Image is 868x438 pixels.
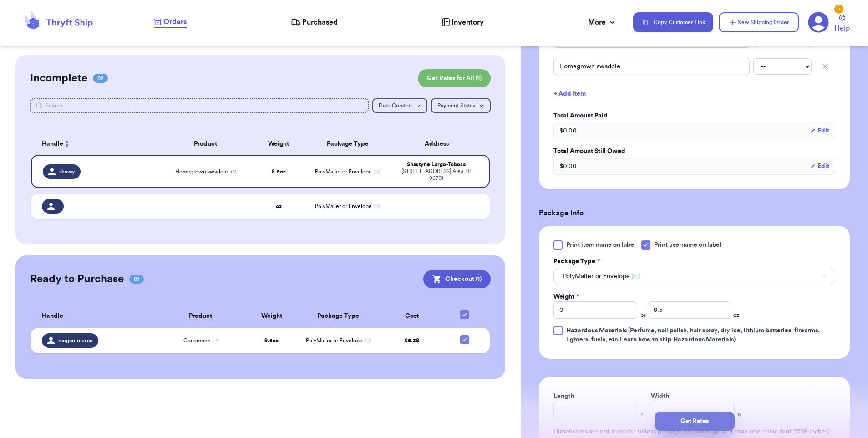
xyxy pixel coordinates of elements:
[651,392,669,401] label: Width
[372,98,427,113] button: Date Created
[431,98,491,113] button: Payment Status
[566,327,820,343] span: (Perfume, nail polish, hair spray, dry ice, lithium batteries, firearms, lighters, fuels, etc. )
[306,133,389,155] th: Package Type
[378,305,445,328] th: Cost
[251,133,306,155] th: Weight
[566,327,627,334] span: Hazardous Materials
[654,240,721,250] span: Print username on label
[719,12,799,32] button: New Shipping Order
[834,15,850,34] a: Help
[230,169,236,174] span: + 2
[389,133,490,155] th: Address
[834,5,843,14] div: 3
[175,168,236,175] span: Homegrown swaddle
[42,139,63,149] span: Handle
[423,270,491,288] button: Checkout (1)
[264,338,279,343] strong: 9.5 oz
[553,111,835,120] label: Total Amount Paid
[655,412,735,431] button: Get Rates
[213,338,218,343] span: + 1
[810,126,829,135] button: Edit
[245,305,298,328] th: Weight
[63,138,71,149] button: Sort ascending
[550,84,839,104] button: + Add Item
[30,98,369,113] input: Search
[42,311,63,321] span: Handle
[58,337,93,344] span: megan.murao
[306,338,371,343] span: PolyMailer or Envelope ✉️
[315,169,380,174] span: PolyMailer or Envelope ✉️
[30,272,124,286] h2: Ready to Purchase
[129,275,144,284] span: 01
[563,272,640,281] span: PolyMailer or Envelope ✉️
[302,17,338,28] span: Purchased
[559,126,577,135] span: $ 0.00
[30,71,87,86] h2: Incomplete
[553,257,600,266] label: Package Type
[810,162,829,171] button: Edit
[539,208,850,219] h3: Package Info
[291,17,338,28] a: Purchased
[620,336,734,343] a: Learn how to ship Hazardous Materials
[418,69,491,87] button: Get Rates for All (1)
[379,103,412,108] span: Date Created
[566,240,636,250] span: Print item name on label
[834,23,850,34] span: Help
[272,169,286,174] strong: 8.5 oz
[733,311,739,319] span: oz
[93,74,108,83] span: 02
[588,17,617,28] div: More
[633,12,713,32] button: Copy Customer Link
[452,17,484,28] span: Inventory
[442,17,484,28] a: Inventory
[276,204,282,209] strong: oz
[553,292,579,301] label: Weight
[405,338,419,343] span: $ 5.38
[808,12,829,33] a: 3
[553,392,574,401] label: Length
[59,168,75,175] span: shvssy
[394,168,478,182] div: [STREET_ADDRESS] Aiea , HI 96701
[154,16,187,28] a: Orders
[298,305,378,328] th: Package Type
[437,103,475,108] span: Payment Status
[163,16,187,27] span: Orders
[559,162,577,171] span: $ 0.00
[183,337,218,344] span: Cocomoon
[639,311,646,319] span: lbs
[553,147,835,156] label: Total Amount Still Owed
[394,161,478,168] div: Shastyne Largo-Tobosa
[315,204,380,209] span: PolyMailer or Envelope ✉️
[159,133,251,155] th: Product
[553,268,835,285] button: PolyMailer or Envelope ✉️
[156,305,245,328] th: Product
